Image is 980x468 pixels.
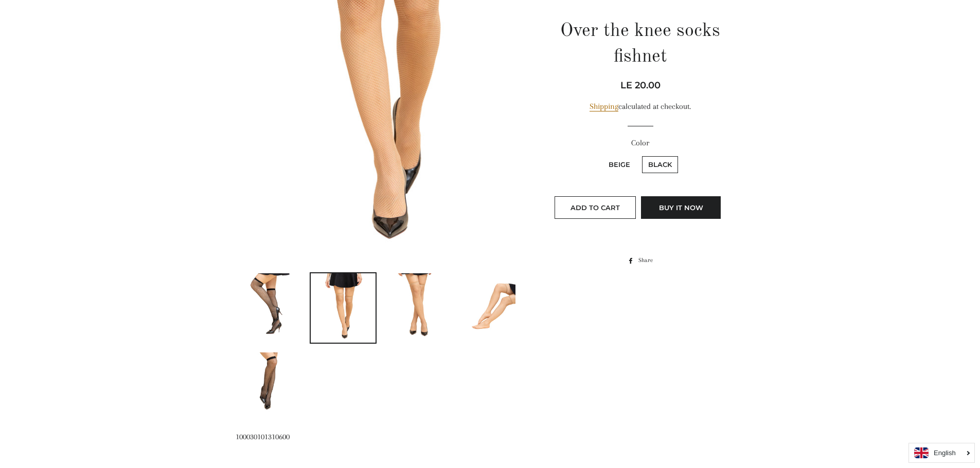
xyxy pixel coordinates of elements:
[245,273,292,343] img: Load image into Gallery viewer, Over the knee socks fishnet
[571,203,620,212] span: Add to Cart
[642,156,678,173] label: Black
[641,196,721,219] button: Buy it now
[395,273,441,343] img: Load image into Gallery viewer, Over the knee socks fishnet
[620,80,661,91] span: LE 20.00
[245,352,292,422] img: Load image into Gallery viewer, Over the knee socks fishnet
[320,273,366,343] img: Load image into Gallery viewer, Over the knee socks fishnet
[602,156,636,173] label: Beige
[934,450,956,456] i: English
[638,255,658,266] span: Share
[914,447,969,458] a: English
[549,18,732,70] h1: Over the knee socks fishnet
[236,432,290,441] span: 100030101310600
[549,100,732,113] div: calculated at checkout.
[549,137,732,149] label: Color
[590,102,618,111] a: Shipping
[469,273,515,343] img: Load image into Gallery viewer, Over the knee socks fishnet
[555,196,636,219] button: Add to Cart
